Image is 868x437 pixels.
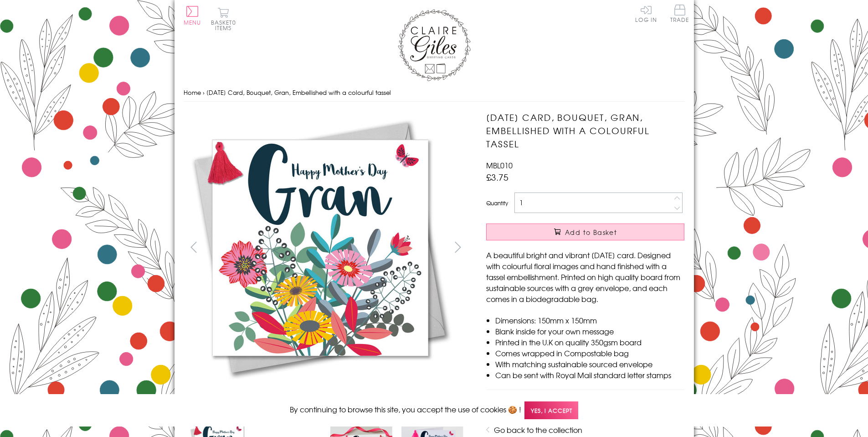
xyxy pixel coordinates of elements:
[183,111,457,385] img: Mother's Day Card, Bouquet, Gran, Embellished with a colourful tassel
[206,88,391,97] span: [DATE] Card, Bouquet, Gran, Embellished with a colourful tassel
[486,224,684,240] button: Add to Basket
[184,237,204,257] button: prev
[468,111,741,385] img: Mother's Day Card, Bouquet, Gran, Embellished with a colourful tassel
[495,348,684,359] li: Comes wrapped in Compostable bag
[486,160,513,171] span: MBL010
[184,6,201,25] button: Menu
[495,337,684,348] li: Printed in the U.K on quality 350gsm board
[398,9,471,81] img: Claire Giles Greetings Cards
[447,237,468,257] button: next
[494,424,582,435] a: Go back to the collection
[211,7,236,31] button: Basket0 items
[635,5,657,22] a: Log In
[495,369,684,380] li: Can be sent with Royal Mail standard letter stamps
[524,401,578,419] span: Yes, I accept
[670,5,689,22] span: Trade
[486,171,508,183] span: £3.75
[486,111,684,150] h1: [DATE] Card, Bouquet, Gran, Embellished with a colourful tassel
[184,83,685,102] nav: breadcrumbs
[184,18,201,26] span: Menu
[495,326,684,337] li: Blank inside for your own message
[215,18,236,32] span: 0 items
[495,315,684,326] li: Dimensions: 150mm x 150mm
[184,88,201,97] a: Home
[486,199,508,207] label: Quantity
[565,228,617,237] span: Add to Basket
[203,88,205,97] span: ›
[495,359,684,369] li: With matching sustainable sourced envelope
[670,5,689,24] a: Trade
[486,250,684,304] p: A beautiful bright and vibrant [DATE] card. Designed with colourful floral images and hand finish...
